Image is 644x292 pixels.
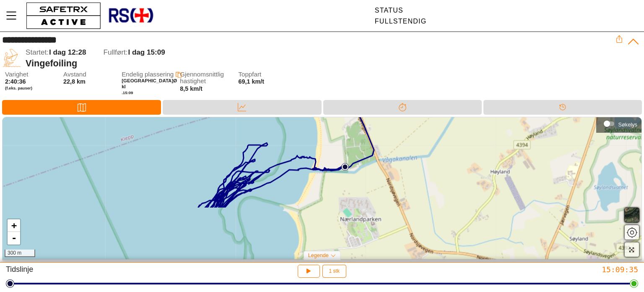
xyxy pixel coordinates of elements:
[6,265,33,274] font: Tidslinje
[322,265,346,278] button: 1 stk
[49,48,86,56] font: I dag 12:28
[329,268,340,274] font: 1 stk
[63,71,86,78] font: Avstand
[163,100,321,115] div: Data
[341,163,349,171] img: PathStart.svg
[103,48,127,56] font: Fullført:
[180,85,203,92] font: 8,5 km/t
[5,250,35,257] div: 300 m
[123,90,133,95] font: 15:09
[128,48,165,56] font: I dag 15:09
[602,265,638,274] font: 15:09:35
[26,58,77,68] font: Vingefoiling
[308,253,329,258] font: Legende
[180,71,224,85] font: Gjennomsnittlig hastighet
[483,100,642,115] div: Tidslinje
[238,71,261,78] font: Toppfart
[5,78,26,85] font: 2:40:36
[618,121,637,128] font: Søkelys
[600,118,637,130] div: Søkelys
[122,71,174,78] font: Endelig plassering
[2,48,21,68] img: WINGFOILING.svg
[323,100,482,115] div: Splitter
[5,86,32,90] font: (f.eks. pauser)
[8,219,20,232] a: Zoom inn
[63,78,86,85] font: 22,8 km
[238,78,264,85] font: 69,1 km/t
[375,7,403,14] font: Status
[8,232,20,245] a: Zoom ut
[5,71,28,78] font: Varighet
[26,48,49,56] font: Startet:
[2,100,161,115] div: Kart
[122,90,123,95] font: .
[11,233,17,243] font: -
[375,18,426,25] font: Fullstendig
[122,78,178,89] font: [GEOGRAPHIC_DATA]Ø kl
[11,220,17,231] font: +
[108,2,154,29] img: RescueLogo.png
